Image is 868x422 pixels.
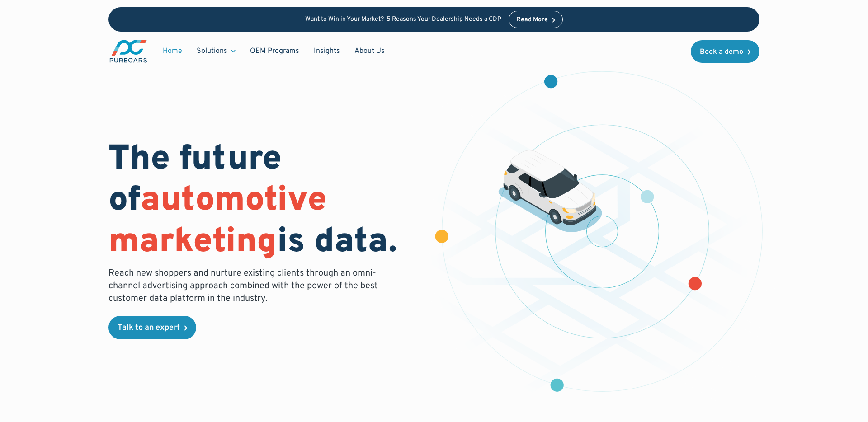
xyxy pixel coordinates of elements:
img: purecars logo [108,39,148,64]
p: Want to Win in Your Market? 5 Reasons Your Dealership Needs a CDP [305,16,501,23]
p: Reach new shoppers and nurture existing clients through an omni-channel advertising approach comb... [108,267,383,305]
a: Home [156,42,189,60]
a: Insights [307,42,347,60]
span: automotive marketing [108,179,327,264]
a: OEM Programs [243,42,307,60]
a: Talk to an expert [108,316,196,339]
div: Solutions [189,42,243,60]
div: Talk to an expert [118,324,180,332]
div: Solutions [197,46,227,56]
a: About Us [347,42,392,60]
h1: The future of is data. [108,140,423,263]
div: Read More [516,17,548,23]
a: Book a demo [691,40,759,63]
img: illustration of a vehicle [498,150,602,232]
a: Read More [509,11,563,28]
div: Book a demo [700,48,743,56]
a: main [108,39,148,64]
